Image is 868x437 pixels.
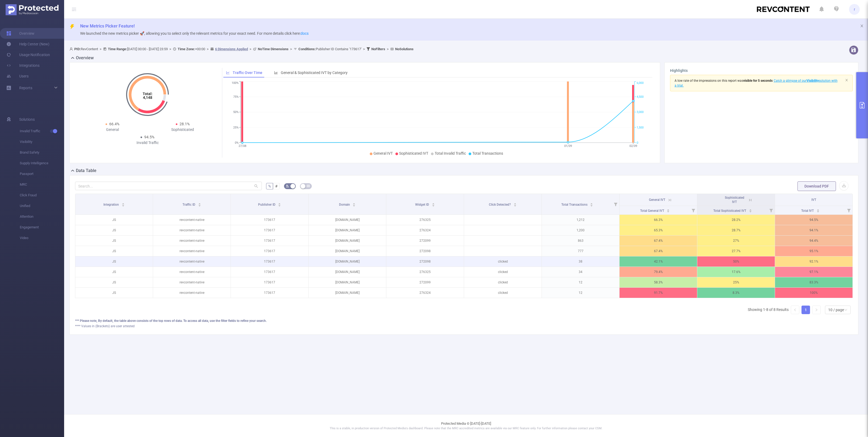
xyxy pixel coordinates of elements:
span: > [385,47,390,51]
p: 12 [542,277,619,287]
p: [DOMAIN_NAME] [309,225,386,235]
p: 173617 [231,225,308,235]
tspan: 50% [233,111,239,114]
i: icon: caret-down [590,204,593,206]
p: 28.7% [697,225,775,235]
i: icon: caret-up [590,202,593,204]
p: [DOMAIN_NAME] [309,215,386,225]
div: 10 / page [828,306,844,314]
p: 272099 [386,236,464,246]
p: 91.7% [620,288,697,298]
tspan: 6,000 [637,81,644,85]
span: Solutions [19,114,35,125]
span: > [289,47,294,51]
p: 66.3% [620,215,697,225]
span: Sophisticated IVT [725,196,744,204]
p: 58.3% [620,277,697,287]
i: Filter menu [690,206,697,214]
p: revcontent-native [153,236,231,246]
div: Sort [816,208,820,212]
h3: Highlights [670,68,853,73]
span: Total Transactions [561,203,588,206]
span: Traffic ID [182,203,196,206]
span: Invalid Traffic [20,126,64,136]
a: Usage Notification [6,49,50,60]
span: MRC [20,179,64,190]
p: 95.1% [775,246,853,256]
span: Engagement [20,222,64,233]
p: 173617 [231,267,308,277]
i: icon: caret-up [122,202,124,204]
i: icon: caret-up [749,208,752,210]
p: 173617 [231,215,308,225]
span: Publisher ID [258,203,276,206]
span: Sophisticated IVT [399,151,428,155]
p: 863 [542,236,619,246]
span: Integration [103,203,120,206]
p: 65.3% [620,225,697,235]
span: Click Detected? [489,203,512,206]
i: icon: caret-up [513,202,516,204]
p: [DOMAIN_NAME] [309,246,386,256]
p: [DOMAIN_NAME] [309,267,386,277]
i: Filter menu [845,206,853,214]
i: icon: caret-down [353,204,356,206]
footer: Protected Media © [DATE]-[DATE] [64,414,868,437]
tspan: 4,148 [143,95,152,100]
p: 272099 [386,277,464,287]
li: Showing 1-8 of 8 Results [748,306,789,314]
i: icon: right [815,308,818,311]
tspan: 02/09 [629,144,637,148]
span: Unified [20,201,64,211]
span: # [275,184,278,188]
div: *** Please note, By default, the table above consists of the top rows of data. To access all data... [75,318,853,323]
b: Time Range: [108,47,127,51]
p: 12 [542,288,619,298]
b: visible for 5 seconds [743,79,773,83]
span: % [268,184,271,188]
button: Download PDF [797,181,836,191]
span: > [205,47,210,51]
i: icon: caret-up [667,208,670,210]
a: Users [6,71,29,81]
div: Sort [590,202,593,205]
p: 27% [697,236,775,246]
button: icon: close [845,77,848,83]
i: icon: left [793,308,797,311]
a: Help Center (New) [6,39,49,49]
i: icon: bg-colors [286,184,289,188]
i: icon: line-chart [226,71,230,75]
span: Widget ID [415,203,430,206]
div: Invalid Traffic [112,140,183,146]
tspan: 0% [235,141,239,145]
span: Video [20,233,64,243]
span: 94.5% [144,135,154,139]
i: Filter menu [767,206,775,214]
span: General IVT [373,151,393,155]
p: 67.4% [620,236,697,246]
p: JS [75,288,153,298]
i: icon: user [69,47,74,51]
i: icon: close [845,79,848,82]
p: 173617 [231,256,308,267]
i: icon: close [860,24,864,28]
p: 28.2% [697,215,775,225]
p: 94.5% [775,215,853,225]
p: 94.1% [775,225,853,235]
p: 50% [697,256,775,267]
a: docs [301,31,309,36]
tspan: Total: [143,92,153,96]
p: 38 [542,256,619,267]
p: [DOMAIN_NAME] [309,288,386,298]
p: clicked [464,288,542,298]
span: r [854,4,855,15]
a: Overview [6,28,34,39]
h2: Overview [76,55,94,61]
p: clicked [464,267,542,277]
div: Sort [667,208,670,212]
p: revcontent-native [153,288,231,298]
p: 276325 [386,215,464,225]
p: revcontent-native [153,256,231,267]
span: 28.1% [180,122,190,126]
a: 1 [802,306,810,314]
